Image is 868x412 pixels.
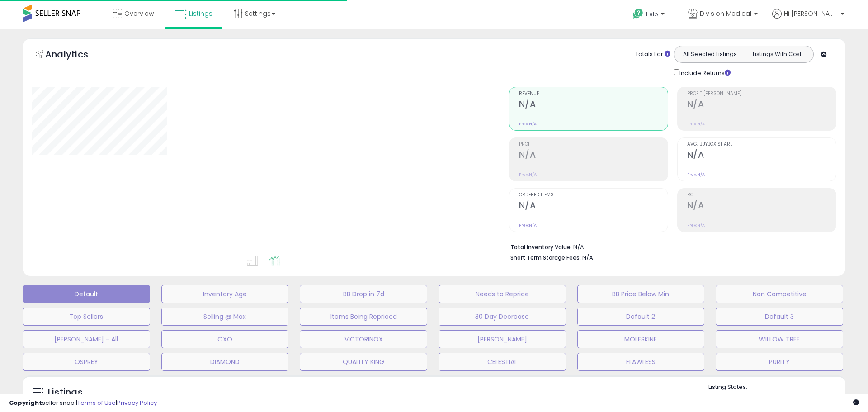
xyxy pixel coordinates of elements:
[45,48,106,63] h5: Analytics
[519,142,668,147] span: Profit
[300,353,427,371] button: QUALITY KING
[577,353,705,371] button: FLAWLESS
[687,142,836,147] span: Avg. Buybox Share
[519,193,668,198] span: Ordered Items
[23,308,150,326] button: Top Sellers
[716,308,843,326] button: Default 3
[23,330,150,348] button: [PERSON_NAME] - All
[300,330,427,348] button: VICTORINOX
[510,241,830,252] li: N/A
[510,243,572,251] b: Total Inventory Value:
[161,330,289,348] button: OXO
[577,285,705,303] button: BB Price Below Min
[716,353,843,371] button: PURITY
[716,285,843,303] button: Non Competitive
[189,9,212,18] span: Listings
[161,353,289,371] button: DIAMOND
[519,172,537,177] small: Prev: N/A
[667,67,741,78] div: Include Returns
[632,8,644,19] i: Get Help
[687,223,705,228] small: Prev: N/A
[687,172,705,177] small: Prev: N/A
[519,121,537,127] small: Prev: N/A
[687,99,836,111] h2: N/A
[161,285,289,303] button: Inventory Age
[23,353,150,371] button: OSPREY
[23,285,150,303] button: Default
[626,1,674,29] a: Help
[687,91,836,96] span: Profit [PERSON_NAME]
[577,330,705,348] button: MOLESKINE
[687,200,836,213] h2: N/A
[124,9,154,18] span: Overview
[519,223,537,228] small: Prev: N/A
[519,91,668,96] span: Revenue
[716,330,843,348] button: WILLOW TREE
[635,50,670,59] div: Totals For
[577,308,705,326] button: Default 2
[439,285,566,303] button: Needs to Reprice
[439,353,566,371] button: CELESTIAL
[9,398,42,407] strong: Copyright
[784,9,838,18] span: Hi [PERSON_NAME]
[300,285,427,303] button: BB Drop in 7d
[161,308,289,326] button: Selling @ Max
[676,48,744,60] button: All Selected Listings
[519,200,668,213] h2: N/A
[772,9,844,29] a: Hi [PERSON_NAME]
[439,330,566,348] button: [PERSON_NAME]
[300,308,427,326] button: Items Being Repriced
[582,253,593,262] span: N/A
[519,99,668,111] h2: N/A
[646,10,658,18] span: Help
[439,308,566,326] button: 30 Day Decrease
[510,254,581,261] b: Short Term Storage Fees:
[700,9,751,18] span: Division Medical
[687,193,836,198] span: ROI
[519,150,668,162] h2: N/A
[687,121,705,127] small: Prev: N/A
[9,399,157,407] div: seller snap | |
[687,150,836,162] h2: N/A
[743,48,811,60] button: Listings With Cost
